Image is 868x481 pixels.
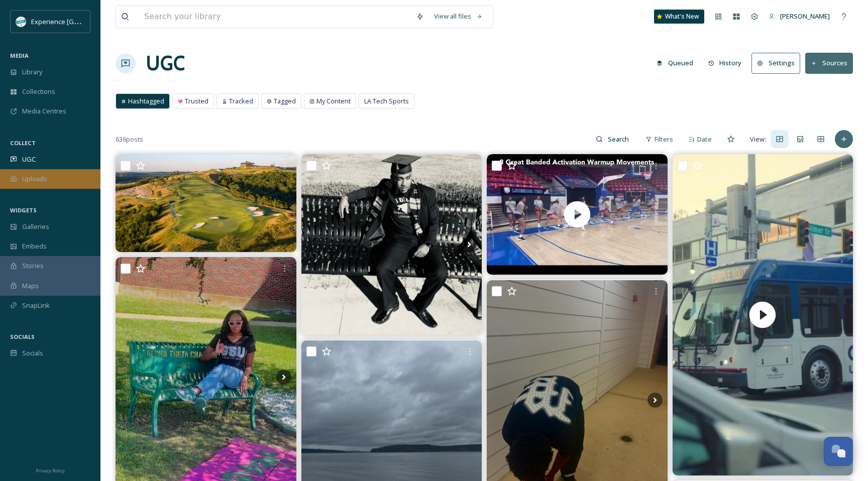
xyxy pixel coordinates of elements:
[10,52,29,59] span: MEDIA
[22,87,55,96] span: Collections
[603,129,635,149] input: Search
[697,135,712,144] span: Date
[22,67,42,77] span: Library
[652,53,703,73] a: Queued
[128,96,164,106] span: Hashtagged
[487,154,668,275] video: Love This Stuff From Our S&C Coach jaredduke_ #barklouder latechvb #volleyball #volleyballworld #...
[146,48,185,78] a: UGC
[10,333,35,340] span: SOCIALS
[22,106,66,116] span: Media Centres
[185,96,208,106] span: Trusted
[22,242,47,251] span: Embeds
[274,96,296,106] span: Tagged
[751,53,805,73] a: Settings
[22,301,50,310] span: SnapLink
[824,437,853,466] button: Open Chat
[429,7,488,26] a: View all files
[301,154,482,335] img: GRAMBLING STATE UNIVERSITY ALUMNI #gramfam
[10,139,36,147] span: COLLECT
[672,154,853,475] img: thumbnail
[487,154,668,275] img: thumbnail
[31,17,131,26] span: Experience [GEOGRAPHIC_DATA]
[16,17,26,27] img: 24IZHUKKFBA4HCESFN4PRDEIEY.avif
[229,96,253,106] span: Tracked
[703,53,752,73] a: History
[751,53,800,73] button: Settings
[764,7,835,26] a: [PERSON_NAME]
[22,222,49,231] span: Galleries
[652,53,698,73] button: Queued
[780,12,830,21] span: [PERSON_NAME]
[36,464,65,476] a: Privacy Policy
[805,53,853,73] button: Sources
[364,96,409,106] span: LA Tech Sports
[116,135,143,144] span: 636 posts
[22,281,39,291] span: Maps
[655,135,673,144] span: Filters
[672,154,853,475] video: Mock Shadi at Georgia State University 💍🎶✨ From the grand entry of the bride and groom to the ele...
[654,10,704,24] a: What's New
[22,348,43,358] span: Socials
[22,261,44,271] span: Stories
[139,6,411,28] input: Search your library
[703,53,747,73] button: History
[116,154,296,252] img: 🚨 New Course Alert at GOLF318! 🚨 You can now play Payne’s Valley—Tiger Woods' stunning course in ...
[10,206,37,214] span: WIDGETS
[316,96,351,106] span: My Content
[36,467,65,474] span: Privacy Policy
[750,135,766,144] span: View:
[22,174,47,184] span: Uploads
[22,155,36,164] span: UGC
